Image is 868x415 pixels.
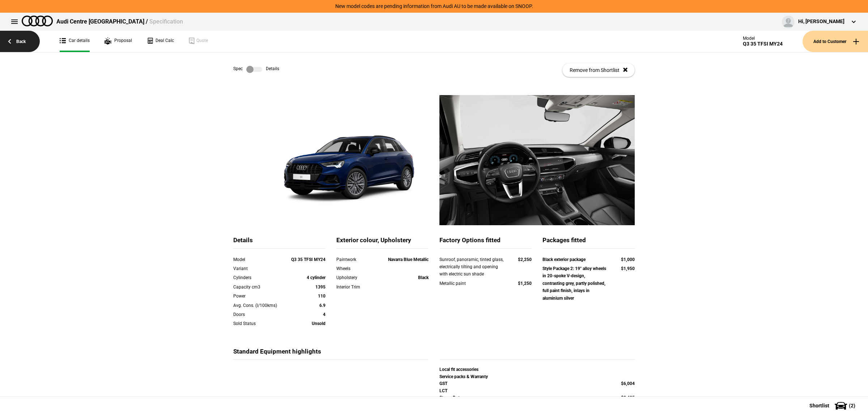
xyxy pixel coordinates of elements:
span: Shortlist [809,403,829,408]
button: Shortlist(2) [799,397,868,415]
div: Standard Equipment highlights [233,347,429,360]
div: Q3 35 TFSI MY24 [743,41,783,47]
button: Add to Customer [803,31,868,52]
div: Sold Status [233,320,289,327]
div: Model [233,256,289,263]
div: Interior Trim [336,283,373,291]
div: Model [743,36,783,41]
strong: LCT [439,388,447,393]
strong: $2,405 [621,395,635,400]
div: Upholstery [336,274,373,281]
div: Variant [233,265,289,272]
strong: 110 [318,294,325,299]
div: Details [233,236,325,249]
button: Remove from Shortlist [562,63,635,77]
div: Audi Centre [GEOGRAPHIC_DATA] / [56,18,183,26]
strong: Service packs & Warranty [439,374,488,379]
strong: Local fit accessories [439,367,478,372]
div: Packages fitted [542,236,635,249]
strong: Black [418,275,429,280]
span: ( 2 ) [849,403,855,408]
a: Deal Calc [146,31,174,52]
strong: $6,004 [621,381,635,386]
div: Sunroof, panoramic, tinted glass, electrically tilting and opening with electric sun shade [439,256,504,278]
div: Spec Details [233,66,279,73]
div: Factory Options fitted [439,236,532,249]
div: Exterior colour, Upholstery [336,236,429,249]
div: Avg. Cons. (l/100kms) [233,302,289,309]
div: Cylinders [233,274,289,281]
strong: $1,250 [518,281,532,286]
img: audi.png [22,16,53,26]
div: Wheels [336,265,373,272]
div: Paintwork [336,256,373,263]
div: Metallic paint [439,280,504,287]
div: Capacity cm3 [233,283,289,291]
div: Power [233,292,289,300]
a: Proposal [104,31,132,52]
div: Hi, [PERSON_NAME] [798,18,844,25]
strong: Style Package 2: 19" alloy wheels in 20-spoke V-design, contrasting grey, partly polished, full p... [542,266,606,301]
strong: 1395 [315,284,325,290]
strong: Navarra Blue Metallic [388,257,429,262]
span: Specification [149,18,183,25]
strong: $1,000 [621,257,635,262]
a: Car details [60,31,90,52]
strong: 6.9 [319,303,325,308]
div: Doors [233,311,289,318]
strong: $2,250 [518,257,532,262]
strong: Stamp Duty [439,395,462,400]
strong: 4 cylinder [307,275,325,280]
strong: Q3 35 TFSI MY24 [291,257,325,262]
strong: Black exterior package [542,257,586,262]
strong: GST [439,381,447,386]
strong: $1,950 [621,266,635,271]
strong: 4 [323,312,325,317]
strong: Unsold [312,321,325,326]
